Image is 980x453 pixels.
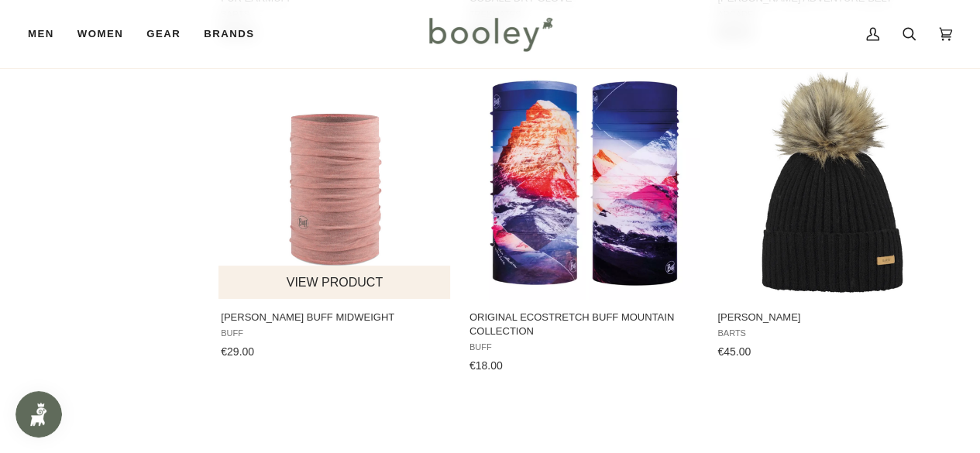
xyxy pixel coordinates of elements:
[717,328,946,338] span: Barts
[28,26,54,42] span: Men
[204,26,254,42] span: Brands
[218,266,450,299] button: View product
[469,342,698,352] span: Buff
[218,67,452,364] a: Merino Wool Buff Midweight
[221,328,449,338] span: Buff
[469,359,503,372] span: €18.00
[146,26,181,42] span: Gear
[467,67,700,299] img: Buff Original Buff EcoStretch Mountain Collection Matterhorn Multi - Booley Galway
[469,311,698,338] span: Original EcoStretch Buff Mountain Collection
[422,12,558,57] img: Booley
[716,67,948,299] img: Barts Augusti Beanie Black - Booley Galway
[15,391,62,438] iframe: Button to open loyalty program pop-up
[717,345,751,358] span: €45.00
[221,311,449,324] span: [PERSON_NAME] Buff Midweight
[221,345,254,358] span: €29.00
[219,67,452,299] img: Buff Merino Wool Midweight Buff Rosewood Melange - Booley Galway
[77,26,123,42] span: Women
[717,311,946,324] span: [PERSON_NAME]
[715,67,948,364] a: Augusti Beanie
[467,67,700,378] a: Original EcoStretch Buff Mountain Collection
